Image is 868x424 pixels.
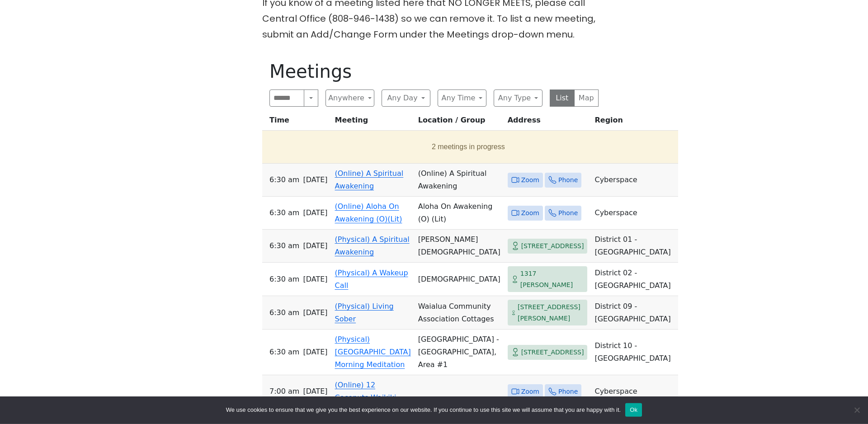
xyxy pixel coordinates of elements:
th: Time [262,114,331,131]
span: We use cookies to ensure that we give you the best experience on our website. If you continue to ... [226,405,621,415]
span: Zoom [521,207,539,219]
span: 6:30 AM [269,207,299,219]
span: [STREET_ADDRESS] [521,347,584,358]
td: Cyberspace [591,197,678,230]
a: (Online) Aloha On Awakening (O)(Lit) [335,202,402,223]
span: [DATE] [303,240,327,252]
td: [DEMOGRAPHIC_DATA] [415,263,504,296]
span: Phone [558,207,578,219]
td: District 09 - [GEOGRAPHIC_DATA] [591,296,678,330]
span: [DATE] [303,273,327,286]
th: Meeting [331,114,415,131]
span: 1317 [PERSON_NAME] [520,268,584,290]
td: [GEOGRAPHIC_DATA] - [GEOGRAPHIC_DATA], Area #1 [415,330,504,375]
td: District 02 - [GEOGRAPHIC_DATA] [591,263,678,296]
span: 6:30 AM [269,240,299,252]
button: Any Type [494,90,542,107]
span: Phone [558,386,578,397]
th: Address [504,114,591,131]
span: 6:30 AM [269,273,299,286]
button: 2 meetings in progress [266,134,671,160]
h1: Meetings [269,61,599,82]
a: (Physical) Living Sober [335,302,394,323]
span: No [852,405,861,415]
span: 6:30 AM [269,174,299,186]
th: Region [591,114,678,131]
a: (Physical) [GEOGRAPHIC_DATA] Morning Meditation [335,335,411,369]
button: Search [304,90,318,107]
th: Location / Group [415,114,504,131]
td: Waialua Community Association Cottages [415,296,504,330]
button: Map [574,90,599,107]
td: Aloha On Awakening (O) (Lit) [415,197,504,230]
span: 6:30 AM [269,306,299,319]
td: (Online) A Spiritual Awakening [415,164,504,197]
span: 7:00 AM [269,385,299,398]
button: Any Day [382,90,430,107]
span: [DATE] [303,385,327,398]
span: 6:30 AM [269,346,299,358]
span: [DATE] [303,346,327,358]
a: (Physical) A Wakeup Call [335,269,408,290]
button: Ok [625,403,642,417]
span: Phone [558,174,578,186]
span: Zoom [521,386,539,397]
span: [DATE] [303,306,327,319]
span: Zoom [521,174,539,186]
td: District 01 - [GEOGRAPHIC_DATA] [591,230,678,263]
input: Search [269,90,304,107]
td: [PERSON_NAME][DEMOGRAPHIC_DATA] [415,230,504,263]
td: Cyberspace [591,164,678,197]
span: [DATE] [303,207,327,219]
span: [STREET_ADDRESS][PERSON_NAME] [518,302,584,324]
a: (Online) A Spiritual Awakening [335,169,404,190]
a: (Online) 12 Coconuts Waikiki [335,381,396,402]
button: Any Time [438,90,486,107]
td: Cyberspace [591,375,678,408]
span: [STREET_ADDRESS] [521,240,584,252]
span: [DATE] [303,174,327,186]
button: List [550,90,575,107]
button: Anywhere [325,90,374,107]
td: District 10 - [GEOGRAPHIC_DATA] [591,330,678,375]
a: (Physical) A Spiritual Awakening [335,235,410,256]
